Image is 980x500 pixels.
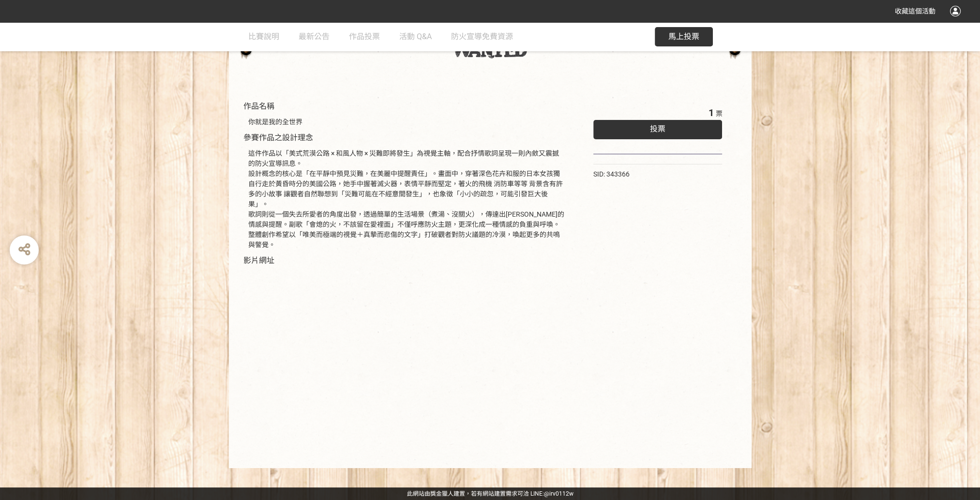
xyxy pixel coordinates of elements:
[248,117,564,127] div: 你就是我的全世界
[243,133,313,142] span: 參賽作品之設計理念
[593,170,630,178] span: SID: 343366
[248,148,564,250] div: 這件作品以「美式荒漠公路 × 和風人物 × 災難即將發生」為視覺主軸，配合抒情歌詞呈現一則內斂又震撼的防火宣導訊息。 設計概念的核心是「在平靜中預見災難，在美麗中提醒責任」。畫面中，穿著深色花卉...
[708,107,713,118] span: 1
[668,32,699,41] span: 馬上投票
[399,32,432,41] span: 活動 Q&A
[895,7,935,15] span: 收藏這個活動
[715,110,722,118] span: 票
[407,490,573,497] span: 可洽 LINE:
[243,256,274,265] span: 影片網址
[544,490,573,497] a: @irv0112w
[243,102,274,111] span: 作品名稱
[451,32,513,41] span: 防火宣導免費資源
[248,22,279,51] a: 比賽說明
[349,22,380,51] a: 作品投票
[399,22,432,51] a: 活動 Q&A
[349,32,380,41] span: 作品投票
[451,22,513,51] a: 防火宣導免費資源
[299,32,330,41] span: 最新公告
[299,22,330,51] a: 最新公告
[407,490,517,497] a: 此網站由獎金獵人建置，若有網站建置需求
[248,32,279,41] span: 比賽說明
[650,124,665,133] span: 投票
[655,27,713,46] button: 馬上投票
